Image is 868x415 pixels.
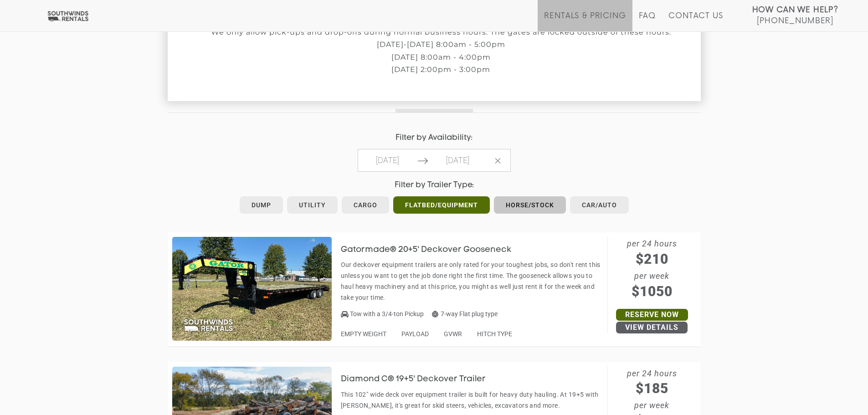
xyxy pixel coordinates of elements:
[46,10,90,22] img: Southwinds Rentals Logo
[544,11,626,31] a: Rentals & Pricing
[341,375,499,383] a: Diamond C® 19+5' Deckover Trailer
[494,196,566,214] a: Horse/Stock
[341,246,525,255] h3: Gatormade® 20+5' Deckover Gooseneck
[287,196,338,214] a: Utility
[444,330,462,338] span: GVWR
[240,196,283,214] a: Dump
[341,389,603,411] p: This 102" wide deck over equipment trailer is built for heavy duty hauling. At 19+5 with [PERSON_...
[570,196,629,214] a: Car/Auto
[608,237,696,302] span: per 24 hours per week
[608,378,696,399] span: $185
[342,196,389,214] a: Cargo
[168,41,714,49] p: [DATE]-[DATE] 8:00am - 5:00pm
[168,133,701,142] h4: Filter by Availability:
[168,28,714,36] p: We only allow pick-ups and drop-offs during normal business hours. The gates are locked outside o...
[432,310,498,318] span: 7-way Flat plug type
[341,246,525,253] a: Gatormade® 20+5' Deckover Gooseneck
[401,330,429,338] span: PAYLOAD
[393,196,490,214] a: Flatbed/Equipment
[477,330,512,338] span: HITCH TYPE
[341,375,499,384] h3: Diamond C® 19+5' Deckover Trailer
[616,322,688,333] a: View Details
[757,16,833,26] span: [PHONE_NUMBER]
[639,11,656,31] a: FAQ
[341,259,603,303] p: Our deckover equipment trailers are only rated for your toughest jobs, so don't rent this unless ...
[608,249,696,269] span: $210
[172,237,332,341] img: SW012 - Gatormade 20+5' Deckover Gooseneck
[168,66,714,74] p: [DATE] 2:00pm - 3:00pm
[341,330,386,338] span: EMPTY WEIGHT
[350,310,424,318] span: Tow with a 3/4-ton Pickup
[752,5,838,25] a: How Can We Help? [PHONE_NUMBER]
[608,281,696,302] span: $1050
[168,181,701,190] h4: Filter by Trailer Type:
[752,5,838,15] strong: How Can We Help?
[616,309,688,321] a: Reserve Now
[168,53,714,61] p: [DATE] 8:00am - 4:00pm
[668,11,723,31] a: Contact Us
